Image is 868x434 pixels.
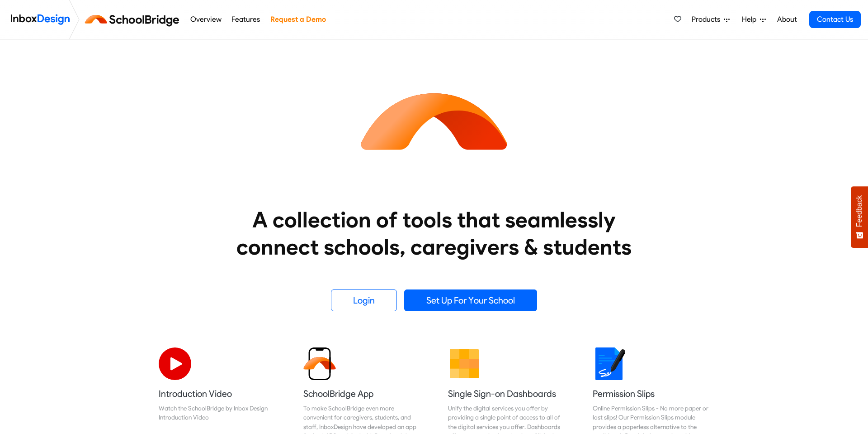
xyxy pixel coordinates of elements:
img: schoolbridge logo [83,9,185,30]
a: About [774,10,799,29]
span: Products [692,14,724,25]
img: 2022_01_13_icon_grid.svg [448,347,481,380]
a: Overview [188,10,224,29]
a: Features [229,10,263,29]
img: 2022_01_18_icon_signature.svg [593,347,625,380]
a: Help [738,10,769,29]
a: Login [331,289,397,311]
a: Contact Us [809,11,861,28]
a: Request a Demo [268,10,328,29]
h5: SchoolBridge App [303,387,420,400]
button: Feedback - Show survey [851,186,868,248]
h5: Introduction Video [159,387,275,400]
h5: Permission Slips [593,387,709,400]
img: icon_schoolbridge.svg [353,39,515,203]
a: Set Up For Your School [404,289,537,311]
img: 2022_07_11_icon_video_playback.svg [159,347,191,380]
span: Feedback [855,195,863,227]
heading: A collection of tools that seamlessly connect schools, caregivers & students [219,206,649,260]
div: Watch the SchoolBridge by Inbox Design Introduction Video [159,404,275,422]
img: 2022_01_13_icon_sb_app.svg [303,347,336,380]
a: Products [688,10,733,29]
h5: Single Sign-on Dashboards [448,387,565,400]
span: Help [742,14,760,25]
